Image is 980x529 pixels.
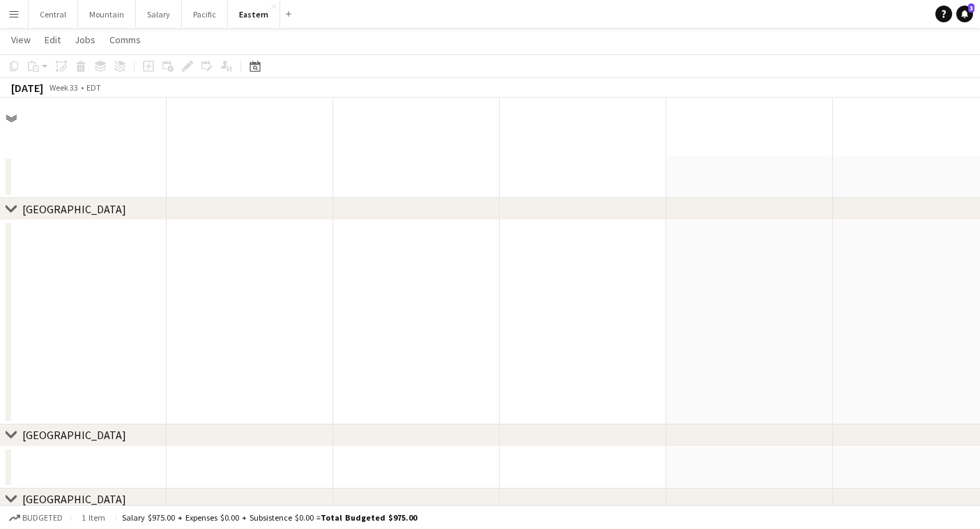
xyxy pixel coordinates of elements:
a: View [6,31,36,49]
span: Week 33 [46,82,81,93]
span: View [11,33,31,46]
button: Salary [136,1,182,28]
button: Central [29,1,78,28]
div: [GEOGRAPHIC_DATA] [22,202,126,216]
button: Pacific [182,1,228,28]
button: Eastern [228,1,280,28]
span: Comms [109,33,141,46]
span: Total Budgeted $975.00 [321,512,417,523]
button: Mountain [78,1,136,28]
span: Edit [45,33,61,46]
span: 3 [968,3,974,13]
a: Jobs [69,31,101,49]
a: 3 [956,6,973,22]
div: [GEOGRAPHIC_DATA] [22,492,126,506]
span: Budgeted [22,513,63,523]
div: EDT [86,82,101,93]
div: [DATE] [11,81,43,95]
span: Jobs [75,33,95,46]
a: Comms [104,31,146,49]
a: Edit [39,31,66,49]
div: Salary $975.00 + Expenses $0.00 + Subsistence $0.00 = [122,512,417,523]
button: Budgeted [7,510,65,526]
div: [GEOGRAPHIC_DATA] [22,428,126,442]
span: 1 item [77,512,110,523]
